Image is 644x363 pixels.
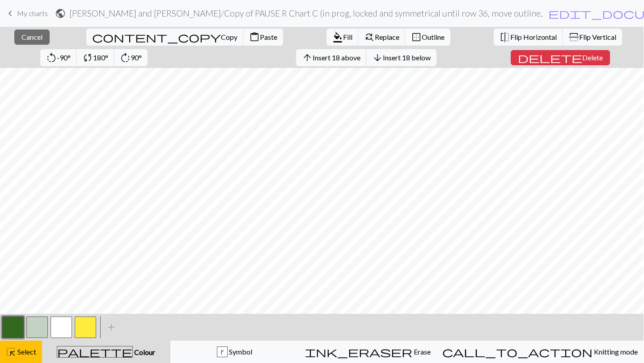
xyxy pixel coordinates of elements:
[518,51,582,64] span: delete
[375,33,399,41] span: Replace
[114,49,148,66] button: 90°
[55,7,66,20] span: public
[69,8,544,18] h2: [PERSON_NAME] and [PERSON_NAME] / Copy of PAUSE R Chart C (in prog, locked and symmetrical until ...
[436,341,644,363] button: Knitting mode
[17,9,48,17] span: My charts
[442,346,593,358] span: call_to_action
[14,30,50,45] button: Cancel
[221,33,237,41] span: Copy
[568,32,580,42] span: flip
[92,31,221,43] span: content_copy
[510,33,557,41] span: Flip Horizontal
[372,51,383,64] span: arrow_downward
[217,347,227,358] div: k
[364,31,375,43] span: find_replace
[131,53,142,62] span: 90°
[422,33,445,41] span: Outline
[494,29,563,46] button: Flip Horizontal
[21,33,42,41] span: Cancel
[563,29,622,46] button: Flip Vertical
[411,31,422,43] span: border_outer
[46,51,57,64] span: rotate_left
[120,51,131,64] span: rotate_right
[260,33,277,41] span: Paste
[106,321,117,333] span: add
[343,33,352,41] span: Fill
[228,347,252,356] span: Symbol
[579,33,616,41] span: Flip Vertical
[82,51,93,64] span: sync
[296,49,367,66] button: Insert 18 above
[76,49,114,66] button: 180°
[582,53,603,62] span: Delete
[5,6,48,21] a: My charts
[86,29,244,46] button: Copy
[40,49,77,66] button: -90°
[42,341,170,363] button: Colour
[593,347,638,356] span: Knitting mode
[16,347,36,356] span: Select
[305,346,412,358] span: ink_eraser
[249,31,260,43] span: content_paste
[5,346,16,358] span: highlight_alt
[358,29,406,46] button: Replace
[500,31,510,43] span: flip
[412,347,431,356] span: Erase
[366,49,436,66] button: Insert 18 below
[170,341,299,363] button: k Symbol
[57,346,132,358] span: palette
[93,53,108,62] span: 180°
[243,29,283,46] button: Paste
[5,7,16,20] span: keyboard_arrow_left
[313,53,360,62] span: Insert 18 above
[405,29,450,46] button: Outline
[299,341,436,363] button: Erase
[383,53,431,62] span: Insert 18 below
[332,31,343,43] span: format_color_fill
[326,29,359,46] button: Fill
[133,348,155,356] span: Colour
[57,53,71,62] span: -90°
[302,51,313,64] span: arrow_upward
[511,50,610,65] button: Delete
